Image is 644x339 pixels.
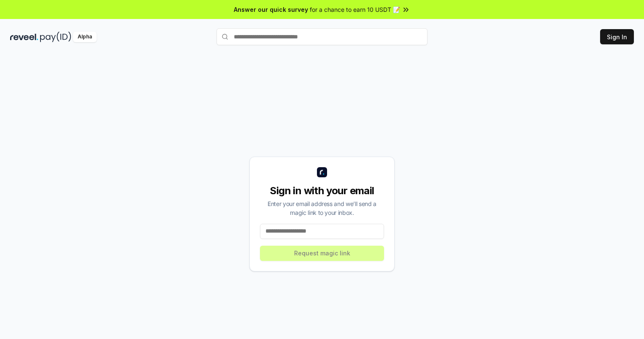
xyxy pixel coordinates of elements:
button: Sign In [600,29,634,44]
div: Sign in with your email [260,184,384,198]
span: Answer our quick survey [234,5,308,14]
div: Enter your email address and we’ll send a magic link to your inbox. [260,199,384,217]
img: reveel_dark [10,32,38,42]
div: Alpha [73,32,97,42]
img: pay_id [40,32,71,42]
img: logo_small [317,167,327,177]
span: for a chance to earn 10 USDT 📝 [310,5,400,14]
